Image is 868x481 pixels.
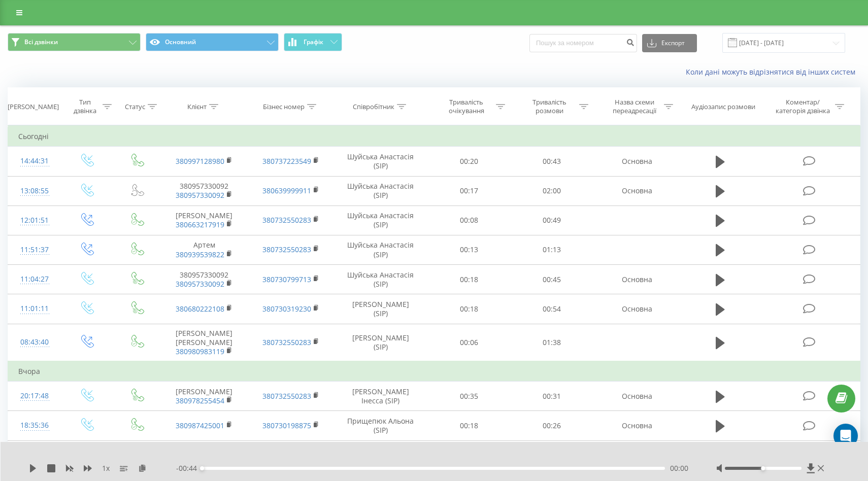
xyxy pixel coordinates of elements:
td: Основна [593,147,680,176]
td: 00:17 [427,176,511,205]
td: 380957330092 [161,265,247,294]
td: Прищепюк Альона (SIP) [334,440,427,470]
td: 00:20 [427,147,511,176]
td: 01:14 [511,440,594,470]
a: 380680222108 [176,304,224,314]
td: 00:18 [427,294,511,324]
div: Тип дзвінка [70,98,100,115]
a: 380737223549 [262,156,311,166]
td: [PERSON_NAME] [161,205,247,235]
a: 380980983119 [176,347,224,356]
input: Пошук за номером [529,34,637,52]
div: Accessibility label [200,466,204,470]
td: 02:00 [511,176,594,205]
div: Коментар/категорія дзвінка [773,98,832,115]
div: 18:35:36 [18,416,51,435]
button: Графік [284,33,342,51]
td: Основна [593,294,680,324]
td: 00:31 [511,382,594,411]
a: 380939539822 [176,250,224,259]
a: Коли дані можуть відрізнятися вiд інших систем [686,67,860,77]
span: Всі дзвінки [24,38,58,46]
span: 1 x [102,463,110,473]
td: Прищепюк Альона (SIP) [334,411,427,440]
td: 00:18 [427,411,511,440]
td: Сьогодні [8,126,860,147]
td: Діана [161,440,247,470]
a: 380732550283 [262,245,311,254]
td: Шуйська Анастасія (SIP) [334,205,427,235]
button: Експорт [642,34,697,52]
span: - 00:44 [176,463,202,473]
td: 00:13 [427,235,511,264]
td: Основна [593,176,680,205]
td: Шуйська Анастасія (SIP) [334,176,427,205]
td: 00:54 [511,294,594,324]
td: 00:18 [427,265,511,294]
a: 380978255454 [176,396,224,405]
span: 00:00 [670,463,688,473]
a: 380732550283 [262,215,311,225]
a: 380997128980 [176,156,224,166]
a: 380663217919 [176,220,224,229]
td: 380957330092 [161,176,247,205]
div: Статус [125,102,145,111]
a: 380639999911 [262,186,311,195]
a: 380957330092 [176,279,224,289]
div: 11:01:11 [18,299,51,319]
td: [PERSON_NAME] (SIP) [334,294,427,324]
a: 380957330092 [176,190,224,200]
div: 08:43:40 [18,332,51,352]
div: Назва схеми переадресації [607,98,661,115]
td: 00:08 [427,205,511,235]
td: [PERSON_NAME] (SIP) [334,324,427,361]
td: [PERSON_NAME] [PERSON_NAME] [161,324,247,361]
td: 00:49 [511,205,594,235]
div: Аудіозапис розмови [691,102,755,111]
div: Бізнес номер [263,102,305,111]
div: Open Intercom Messenger [833,424,858,448]
a: 380732550283 [262,337,311,347]
td: Шуйська Анастасія (SIP) [334,235,427,264]
a: 380730319230 [262,304,311,314]
div: 11:04:27 [18,269,51,289]
td: 01:13 [511,235,594,264]
a: 380730799713 [262,274,311,284]
div: 12:01:51 [18,211,51,230]
div: 14:44:31 [18,151,51,171]
td: [PERSON_NAME] Інесса (SIP) [334,382,427,411]
a: 380987425001 [176,421,224,430]
td: Шуйська Анастасія (SIP) [334,265,427,294]
td: 01:38 [511,324,594,361]
td: 00:43 [511,147,594,176]
button: Основний [146,33,279,51]
div: Клієнт [187,102,207,111]
button: Всі дзвінки [8,33,141,51]
td: Вчора [8,361,860,382]
div: Accessibility label [761,466,765,470]
td: 00:25 [427,440,511,470]
span: Графік [304,39,323,46]
td: Основна [593,265,680,294]
a: 380730198875 [262,421,311,430]
div: Співробітник [353,102,394,111]
td: Артем [161,235,247,264]
td: Основна [593,382,680,411]
td: 00:45 [511,265,594,294]
td: 00:26 [511,411,594,440]
div: Тривалість очікування [439,98,493,115]
td: Основна [593,411,680,440]
td: 00:35 [427,382,511,411]
div: 13:08:55 [18,181,51,201]
div: 20:17:48 [18,386,51,406]
div: [PERSON_NAME] [8,102,59,111]
td: Основна [593,440,680,470]
td: Шуйська Анастасія (SIP) [334,147,427,176]
div: Тривалість розмови [522,98,577,115]
div: 11:51:37 [18,240,51,260]
a: 380732550283 [262,391,311,401]
td: 00:06 [427,324,511,361]
td: [PERSON_NAME] [161,382,247,411]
